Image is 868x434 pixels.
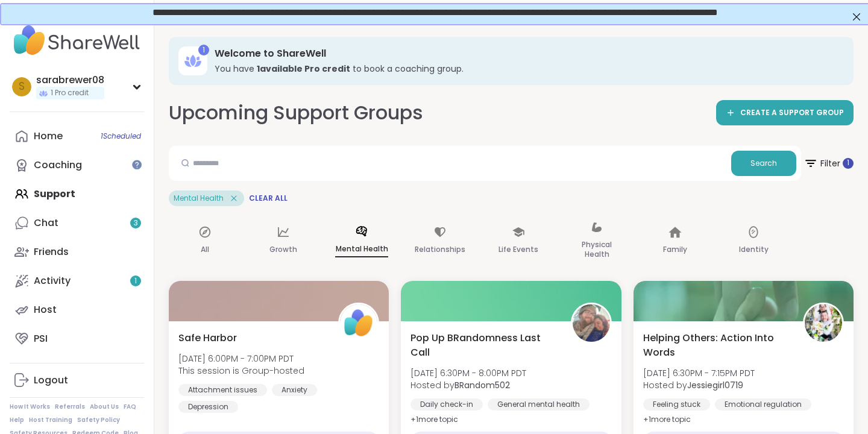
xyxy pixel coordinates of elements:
a: Coaching [10,151,144,180]
h3: Welcome to ShareWell [215,47,837,60]
div: General mental health [488,398,590,410]
button: Search [731,151,796,176]
div: Emotional regulation [715,398,811,410]
img: Jessiegirl0719 [805,304,842,342]
span: [DATE] 6:30PM - 8:00PM PDT [410,367,526,379]
button: Filter 1 [804,146,854,181]
a: Referrals [55,403,85,411]
p: Identity [739,242,769,257]
iframe: Spotlight [132,160,142,169]
div: Anxiety [272,384,317,396]
span: 1 [847,158,849,168]
p: Physical Health [570,237,623,262]
a: Host Training [29,416,72,424]
span: Search [750,158,777,169]
p: Mental Health [335,242,388,257]
p: Family [663,242,687,257]
div: Host [34,303,57,316]
img: BRandom502 [573,304,610,342]
a: About Us [90,403,119,411]
span: CREATE A SUPPORT GROUP [740,108,844,118]
div: sarabrewer08 [36,74,104,87]
span: This session is Group-hosted [178,365,304,377]
a: CREATE A SUPPORT GROUP [716,100,854,125]
div: Attachment issues [178,384,267,396]
span: Pop Up BRandomness Last Call [410,331,557,360]
a: Safety Policy [77,416,120,424]
span: Hosted by [410,379,526,391]
div: 1 [198,45,209,55]
div: Depression [178,401,238,413]
span: Clear All [249,193,288,203]
a: Activity1 [10,266,144,295]
span: Filter [804,149,854,178]
p: Life Events [498,242,538,257]
div: Coaching [34,159,82,172]
span: Safe Harbor [178,331,237,345]
div: Logout [34,374,68,387]
img: ShareWell [340,304,377,342]
p: Growth [269,242,297,257]
span: [DATE] 6:00PM - 7:00PM PDT [178,353,304,365]
span: [DATE] 6:30PM - 7:15PM PDT [643,367,755,379]
span: 3 [134,218,138,228]
a: Chat3 [10,209,144,237]
span: Mental Health [174,193,224,203]
a: Friends [10,237,144,266]
div: Friends [34,245,69,259]
span: 1 Scheduled [101,131,141,141]
img: ShareWell Nav Logo [10,19,144,61]
b: BRandom502 [454,379,510,391]
div: Home [34,130,63,143]
a: PSI [10,324,144,353]
div: Feeling stuck [643,398,710,410]
p: All [201,242,209,257]
span: s [19,79,25,95]
div: Chat [34,216,58,230]
a: Help [10,416,24,424]
span: 1 Pro credit [51,88,89,98]
a: Host [10,295,144,324]
p: Relationships [415,242,465,257]
span: 1 [134,276,137,286]
span: Hosted by [643,379,755,391]
a: Home1Scheduled [10,122,144,151]
b: Jessiegirl0719 [687,379,743,391]
div: PSI [34,332,48,345]
h2: Upcoming Support Groups [169,99,423,127]
b: 1 available Pro credit [257,63,350,75]
a: FAQ [124,403,136,411]
span: Helping Others: Action Into Words [643,331,790,360]
a: How It Works [10,403,50,411]
a: Logout [10,366,144,395]
div: Daily check-in [410,398,483,410]
h3: You have to book a coaching group. [215,63,837,75]
div: Activity [34,274,71,288]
